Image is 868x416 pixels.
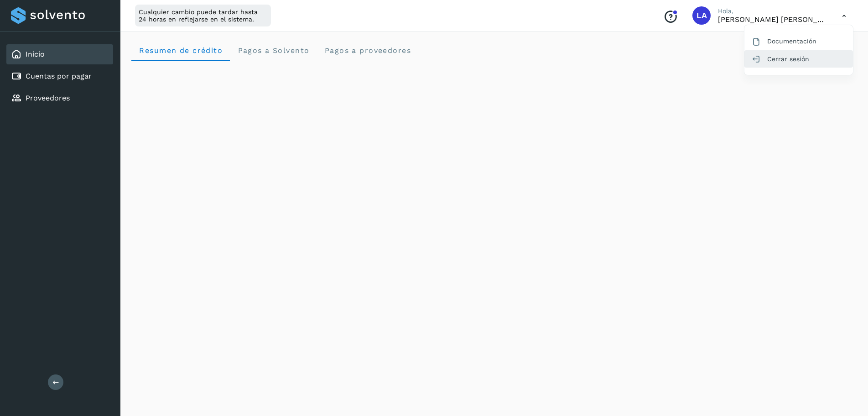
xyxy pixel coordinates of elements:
[26,94,70,102] a: Proveedores
[6,88,113,108] div: Proveedores
[26,72,92,80] a: Cuentas por pagar
[6,44,113,64] div: Inicio
[744,32,853,50] div: Documentación
[6,66,113,86] div: Cuentas por pagar
[744,50,853,68] div: Cerrar sesión
[26,50,45,58] a: Inicio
